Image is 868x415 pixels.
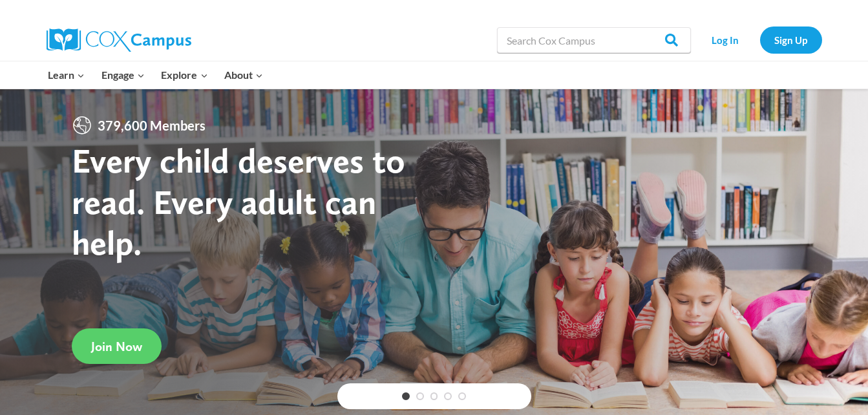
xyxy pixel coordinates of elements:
a: 3 [430,392,438,400]
a: 2 [416,392,424,400]
input: Search Cox Campus [497,27,691,53]
span: Explore [161,67,207,83]
span: Learn [48,67,85,83]
strong: Every child deserves to read. Every adult can help. [72,140,405,263]
a: 1 [402,392,410,400]
span: Engage [101,67,145,83]
nav: Primary Navigation [40,61,271,89]
a: Log In [697,27,754,53]
img: Cox Campus [47,28,191,52]
span: Join Now [91,339,142,354]
a: 4 [444,392,452,400]
nav: Secondary Navigation [697,27,822,53]
a: 5 [458,392,466,400]
a: Join Now [72,328,162,364]
span: 379,600 Members [92,115,211,136]
a: Sign Up [760,27,822,53]
span: About [224,67,263,83]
